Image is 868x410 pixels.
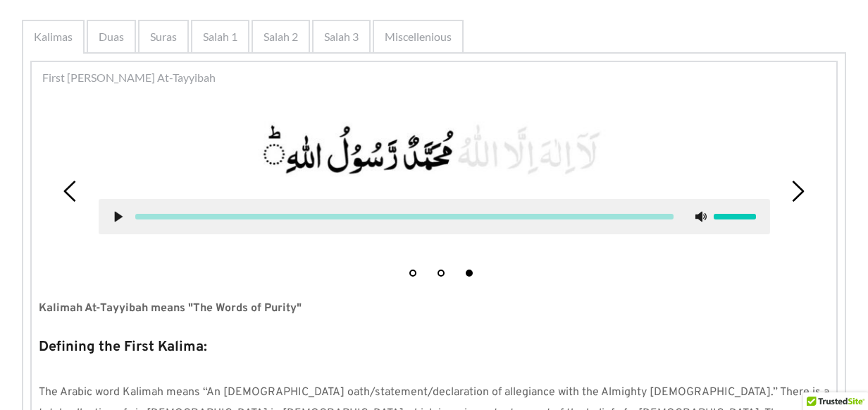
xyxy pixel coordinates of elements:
[409,270,416,277] button: 1 of 3
[324,28,359,45] span: Salah 3
[99,28,124,45] span: Duas
[385,28,452,45] span: Miscellenious
[39,301,302,315] strong: Kalimah At-Tayyibah means "The Words of Purity"
[39,338,207,356] strong: Defining the First Kalima:
[466,270,473,277] button: 3 of 3
[150,28,177,45] span: Suras
[263,28,298,45] span: Salah 2
[42,69,216,86] span: First [PERSON_NAME] At-Tayyibah
[203,28,237,45] span: Salah 1
[34,28,73,45] span: Kalimas
[438,270,445,277] button: 2 of 3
